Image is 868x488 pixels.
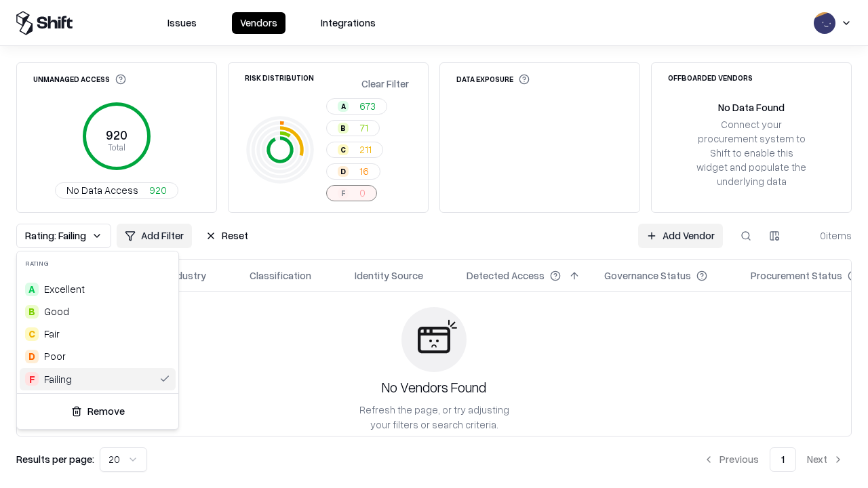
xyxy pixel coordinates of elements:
div: A [25,283,39,296]
div: D [25,350,39,363]
span: Excellent [44,282,85,296]
div: Failing [44,372,72,386]
div: F [25,372,39,386]
div: Poor [44,349,66,363]
span: Good [44,304,69,319]
div: B [25,305,39,319]
button: Remove [22,399,173,424]
span: Fair [44,327,60,341]
div: Suggestions [17,275,178,393]
div: C [25,327,39,341]
div: Rating [17,251,178,275]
